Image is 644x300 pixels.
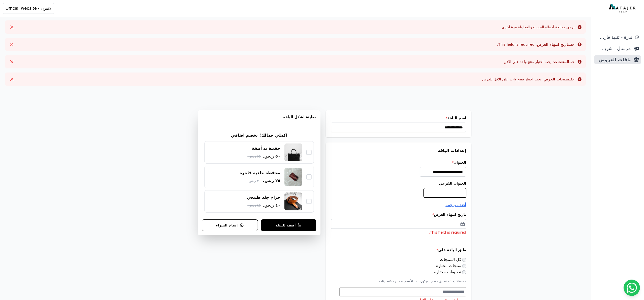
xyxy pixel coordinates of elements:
[482,77,574,82] div: حقل : يجب اختيار منتج واحد علي الاقل للعرض
[263,202,280,208] span: ٤٠ ر.س.
[3,3,54,14] button: لافيرن - Official website
[436,263,466,268] label: منتجات مختارة
[462,264,466,268] input: منتجات مختارة
[331,181,466,186] label: العنوان الفرعي
[8,75,16,83] button: Close
[331,212,466,217] label: تاريخ انتهاء العرض
[596,56,631,63] span: باقات العروض
[284,168,302,186] img: محفظة جلدية فاخرة
[331,148,466,154] h3: إعدادات الباقة
[284,193,302,210] img: حزام جلد طبيعي
[445,202,466,207] span: أضف ترجمة
[462,270,466,274] input: تصنيفات مختارة
[331,230,466,235] li: This field is required.
[247,203,261,208] span: ٤٥ ر.س.
[596,45,631,52] span: مرسال - شريط دعاية
[8,58,16,66] button: Close
[497,42,574,47] div: حقل : This field is required.
[8,40,16,49] button: Close
[231,132,287,138] h2: اكملي جمالك! بخصم اضافي
[247,154,261,159] span: ٥٥ ر.س.
[252,146,280,151] div: حقيبة يد أنيقة
[263,178,280,184] span: ٢٥ ر.س.
[440,257,466,262] label: كل المنتجات
[239,170,280,176] div: محفظة جلدية فاخرة
[445,202,466,208] button: أضف ترجمة
[504,59,574,64] div: حقل : يجب اختيار منتج واحد علي الاقل
[202,114,316,126] h3: معاينة لشكل الباقه
[554,60,569,64] strong: المنتجات
[8,23,16,31] button: Close
[340,289,465,295] textarea: Search
[284,143,302,161] img: حقيبة يد أنيقة
[202,219,258,231] button: إتمام الشراء
[596,34,632,41] span: ندرة - تنبية قارب علي النفاذ
[609,4,637,13] img: MatajerTech Logo
[537,42,569,46] strong: تاريخ انتهاء العرض
[331,160,466,165] label: العنوان
[261,219,316,231] button: أضف للسلة
[5,5,52,11] span: لافيرن - Official website
[462,258,466,262] input: كل المنتجات
[331,247,466,253] label: طبق الباقة على
[544,77,569,81] strong: منتجات العرض
[247,195,281,200] div: حزام جلد طبيعي
[247,178,261,184] span: ٣٠ ر.س.
[434,269,466,274] label: تصنيفات مختارة
[331,279,466,283] p: ملاحظة: إذا تم تطبيق خصم، سيكون الحد الأقصى ٨ منتجات/تصنيفات
[501,25,574,30] div: يرجى معالجة أخطاء البيانات والمحاولة مرة أخرى.
[263,153,280,159] span: ٥٠ ر.س.
[331,115,466,121] label: اسم الباقة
